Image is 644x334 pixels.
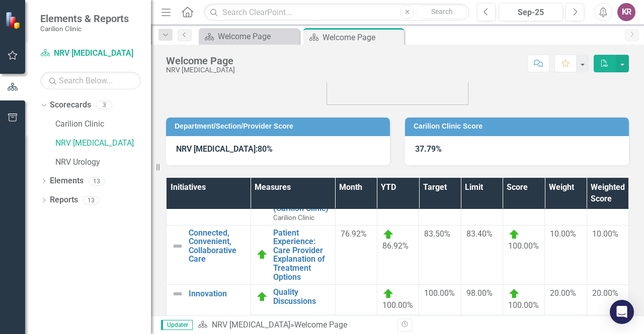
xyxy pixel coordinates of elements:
span: 100.00% [508,300,539,310]
strong: NRV [MEDICAL_DATA]: [176,144,258,154]
span: 98.00% [466,288,493,298]
span: Updater [161,320,193,330]
span: 83.50% [424,229,450,239]
div: Open Intercom Messenger [610,300,634,324]
img: On Target [382,288,394,300]
div: NRV [MEDICAL_DATA] [166,66,235,74]
img: ClearPoint Strategy [5,11,23,29]
div: 13 [89,177,105,185]
span: 10.00% [592,229,618,239]
td: Double-Click to Edit Right Click for Context Menu [167,225,251,285]
div: 3 [96,101,112,109]
div: Welcome Page [323,31,401,44]
a: NRV Urology [55,157,151,168]
a: Scorecards [50,99,91,111]
span: 83.40% [466,229,493,239]
img: On Target [382,229,394,241]
td: Double-Click to Edit Right Click for Context Menu [251,225,335,285]
h3: Department/Section/Provider Score [175,123,385,130]
input: Search ClearPoint... [204,4,469,21]
a: Innovation [189,289,246,298]
a: Patient Experience: Care Provider Explanation of Treatment Options [273,229,330,282]
div: Welcome Page [218,30,297,43]
span: 86.92% [382,241,409,251]
img: On Target [256,291,268,303]
strong: 37.79% [415,144,442,154]
img: Not Defined [172,288,184,300]
a: NRV [MEDICAL_DATA] [212,320,290,329]
a: NRV [MEDICAL_DATA] [40,48,141,59]
span: 76.92% [341,229,367,239]
img: On Target [256,249,268,261]
span: 10.00% [550,229,576,239]
img: Not Defined [172,240,184,252]
a: Elements [50,175,84,187]
input: Search Below... [40,72,141,89]
a: NRV [MEDICAL_DATA] [55,138,151,149]
div: Welcome Page [166,55,235,66]
span: 100.00% [508,241,539,251]
a: Welcome Page [201,30,297,43]
img: On Target [508,229,520,241]
button: KR [617,3,635,21]
div: Welcome Page [294,320,347,329]
a: Carilion Clinic [55,119,151,130]
div: Sep-25 [502,7,559,19]
strong: 80% [258,144,273,154]
span: 100.00% [424,288,455,298]
button: Search [417,5,467,19]
td: Double-Click to Edit Right Click for Context Menu [251,285,335,315]
button: Sep-25 [499,3,563,21]
a: Connected, Convenient, Collaborative Care [189,229,246,264]
span: Carilion Clinic [273,213,314,221]
span: 20.00% [592,288,618,298]
span: Search [431,8,453,16]
span: Elements & Reports [40,13,129,25]
a: Quality Discussions [273,288,330,305]
h3: Carilion Clinic Score [414,123,624,130]
div: 13 [83,196,99,204]
small: Carilion Clinic [40,25,129,33]
img: On Target [508,288,520,300]
span: 100.00% [382,300,413,310]
span: 20.00% [550,288,576,298]
div: » [198,319,390,331]
a: Reports [50,194,78,206]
